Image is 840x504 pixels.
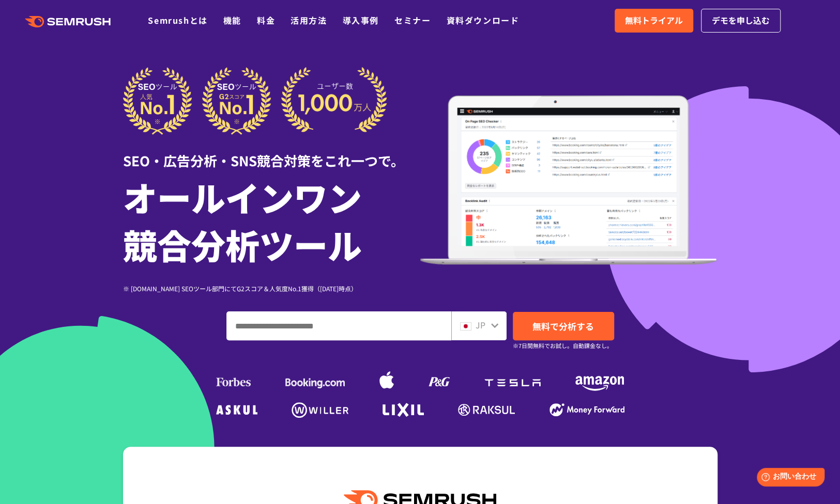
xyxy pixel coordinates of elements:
span: 無料トライアル [625,14,683,27]
a: セミナー [394,14,431,26]
a: 機能 [223,14,241,26]
a: 活用方法 [291,14,327,26]
a: Semrushとは [148,14,207,26]
a: デモを申し込む [701,9,781,33]
small: ※7日間無料でお試し。自動課金なし。 [513,341,613,351]
div: ※ [DOMAIN_NAME] SEOツール部門にてG2スコア＆人気度No.1獲得（[DATE]時点） [123,283,420,293]
a: 導入事例 [343,14,379,26]
a: 資料ダウンロード [446,14,519,26]
a: 無料で分析する [513,312,614,340]
a: 無料トライアル [615,9,693,33]
div: SEO・広告分析・SNS競合対策をこれ一つで。 [123,135,420,170]
iframe: Help widget launcher [748,464,829,493]
a: 料金 [257,14,275,26]
span: JP [476,319,485,331]
span: 無料で分析する [532,320,594,333]
h1: オールインワン 競合分析ツール [123,173,420,268]
span: デモを申し込む [712,14,770,27]
input: ドメイン、キーワードまたはURLを入力してください [227,312,451,340]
